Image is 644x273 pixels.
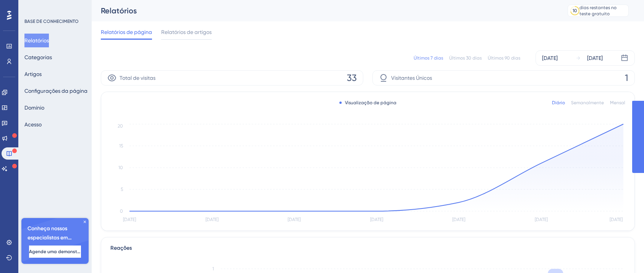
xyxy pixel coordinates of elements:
[24,67,42,81] button: Artigos
[101,29,152,35] font: Relatórios de página
[391,75,432,81] font: Visitantes Únicos
[24,88,87,94] font: Configurações da página
[29,249,90,254] font: Agende uma demonstração
[452,217,465,222] tspan: [DATE]
[24,54,52,60] font: Categorias
[24,19,79,24] font: BASE DE CONHECIMENTO
[587,55,603,61] font: [DATE]
[24,121,42,128] font: Acesso
[414,55,443,61] font: Últimos 7 dias
[24,71,42,77] font: Artigos
[610,100,625,105] font: Mensal
[542,55,558,61] font: [DATE]
[573,8,577,13] font: 10
[123,217,136,222] tspan: [DATE]
[612,243,635,266] iframe: Iniciador do Assistente de IA do UserGuiding
[101,6,137,15] font: Relatórios
[345,100,396,105] font: Visualização de página
[205,217,218,222] tspan: [DATE]
[24,105,44,111] font: Domínio
[118,123,123,129] tspan: 20
[24,101,44,115] button: Domínio
[119,143,123,149] tspan: 15
[610,217,623,222] tspan: [DATE]
[449,55,482,61] font: Últimos 30 dias
[120,75,155,81] font: Total de visitas
[161,29,212,35] font: Relatórios de artigos
[535,217,548,222] tspan: [DATE]
[347,73,357,83] font: 33
[24,34,49,47] button: Relatórios
[24,50,52,64] button: Categorias
[110,245,132,251] font: Reações
[212,266,214,271] tspan: 1
[29,246,81,258] button: Agende uma demonstração
[24,84,87,98] button: Configurações da página
[120,208,123,214] tspan: 0
[24,118,42,131] button: Acesso
[552,100,565,105] font: Diário
[288,217,301,222] tspan: [DATE]
[118,165,123,170] tspan: 10
[488,55,520,61] font: Últimos 90 dias
[24,37,49,44] font: Relatórios
[28,225,72,250] font: Conheça nossos especialistas em integração 🎧
[121,187,123,192] tspan: 5
[370,217,383,222] tspan: [DATE]
[579,5,616,16] font: dias restantes no teste gratuito
[625,73,628,83] font: 1
[571,100,604,105] font: Semanalmente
